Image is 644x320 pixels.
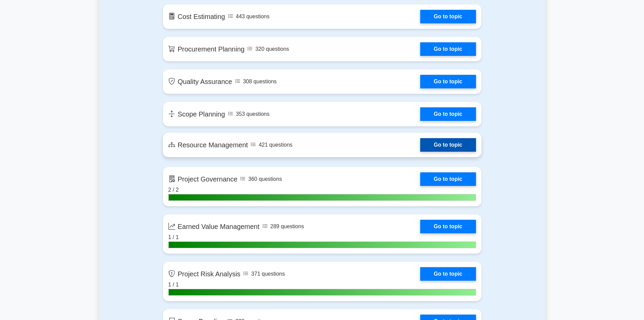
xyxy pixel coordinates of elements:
[420,107,476,121] a: Go to topic
[420,172,476,186] a: Go to topic
[420,138,476,152] a: Go to topic
[420,220,476,233] a: Go to topic
[420,75,476,88] a: Go to topic
[420,42,476,56] a: Go to topic
[420,267,476,281] a: Go to topic
[420,10,476,23] a: Go to topic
